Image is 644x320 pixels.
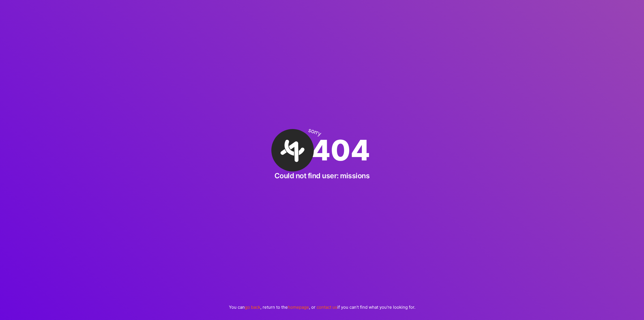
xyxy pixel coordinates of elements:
[317,304,337,310] a: contact us
[288,304,309,310] a: homepage
[264,122,321,179] img: A·Team
[307,127,322,137] div: sorry
[274,129,370,171] div: 404
[274,171,370,180] h2: Could not find user: missions
[245,304,260,310] a: go back
[229,304,415,310] p: You can , return to the , or if you can't find what you're looking for.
